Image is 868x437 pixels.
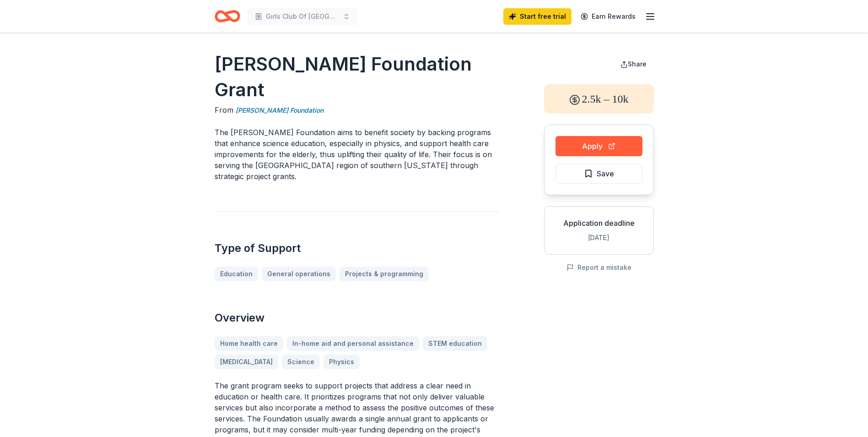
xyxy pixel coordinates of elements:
[575,8,641,25] a: Earn Rewards
[215,5,240,27] a: Home
[597,168,614,180] span: Save
[613,55,654,73] button: Share
[552,218,646,229] div: Application deadline
[236,105,323,116] a: [PERSON_NAME] Foundation
[628,60,647,68] span: Share
[266,11,339,22] span: Girls Club Of [GEOGRAPHIC_DATA]
[555,136,642,156] button: Apply
[555,164,642,184] button: Save
[566,262,631,273] button: Report a mistake
[340,267,429,281] a: Projects & programming
[215,241,500,256] h2: Type of Support
[215,127,500,182] p: The [PERSON_NAME] Foundation aims to benefit society by backing programs that enhance science edu...
[215,267,258,281] a: Education
[552,232,646,243] div: [DATE]
[262,267,336,281] a: General operations
[503,8,571,25] a: Start free trial
[544,84,654,114] div: 2.5k – 10k
[215,104,500,116] div: From
[215,51,500,103] h1: [PERSON_NAME] Foundation Grant
[248,7,357,26] button: Girls Club Of [GEOGRAPHIC_DATA]
[215,311,500,325] h2: Overview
